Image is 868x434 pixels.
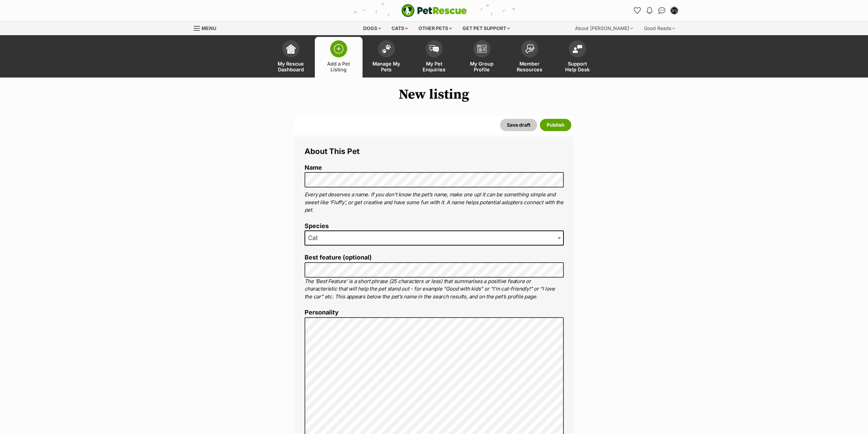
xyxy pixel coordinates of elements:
span: Menu [202,25,216,31]
a: PetRescue [401,4,467,17]
img: add-pet-listing-icon-0afa8454b4691262ce3f59096e99ab1cd57d4a30225e0717b998d2c9b9846f56.svg [334,44,343,54]
img: member-resources-icon-8e73f808a243e03378d46382f2149f9095a855e16c252ad45f914b54edf8863c.svg [525,44,534,53]
label: Personality [305,309,564,316]
a: Add a Pet Listing [315,37,363,78]
button: Save draft [500,119,537,131]
img: manage-my-pets-icon-02211641906a0b7f246fdf0571729dbe1e7629f14944591b6c1af311fb30b64b.svg [382,44,391,53]
div: Other pets [414,22,457,35]
span: Cat [305,233,325,243]
span: Support Help Desk [562,61,593,72]
button: Publish [540,119,571,131]
p: Every pet deserves a name. If you don’t know the pet’s name, make one up! It can be something sim... [305,191,564,214]
div: Dogs [358,22,386,35]
span: About This Pet [305,146,359,156]
img: logo-e224e6f780fb5917bec1dbf3a21bbac754714ae5b6737aabdf751b685950b380.svg [401,4,467,17]
a: Menu [194,22,221,34]
img: chat-41dd97257d64d25036548639549fe6c8038ab92f7586957e7f3b1b290dea8141.svg [658,7,665,14]
a: Favourites [632,5,643,16]
ul: Account quick links [632,5,680,16]
a: My Pet Enquiries [410,37,458,78]
span: My Group Profile [467,61,497,72]
img: group-profile-icon-3fa3cf56718a62981997c0bc7e787c4b2cf8bcc04b72c1350f741eb67cf2f40e.svg [477,45,487,53]
span: Cat [305,230,564,246]
button: My account [669,5,680,16]
a: Manage My Pets [363,37,410,78]
div: Cats [387,22,413,35]
img: notifications-46538b983faf8c2785f20acdc204bb7945ddae34d4c08c2a6579f10ce5e182be.svg [647,7,652,14]
a: My Group Profile [458,37,506,78]
label: Best feature (optional) [305,254,564,261]
label: Species [305,223,564,230]
label: Name [305,164,564,171]
span: My Rescue Dashboard [276,61,306,72]
div: Good Reads [639,22,680,35]
span: Add a Pet Listing [323,61,354,72]
img: help-desk-icon-fdf02630f3aa405de69fd3d07c3f3aa587a6932b1a1747fa1d2bba05be0121f9.svg [573,45,582,53]
span: My Pet Enquiries [419,61,450,72]
img: Sugar and Spice Cat Rescue profile pic [671,7,678,14]
button: Notifications [644,5,655,16]
img: dashboard-icon-eb2f2d2d3e046f16d808141f083e7271f6b2e854fb5c12c21221c1fb7104beca.svg [286,44,296,54]
span: Manage My Pets [371,61,402,72]
a: Support Help Desk [554,37,601,78]
img: pet-enquiries-icon-7e3ad2cf08bfb03b45e93fb7055b45f3efa6380592205ae92323e6603595dc1f.svg [429,45,439,53]
div: About [PERSON_NAME] [570,22,638,35]
a: Member Resources [506,37,554,78]
p: The ‘Best Feature’ is a short phrase (25 characters or less) that summarises a positive feature o... [305,278,564,301]
span: Member Resources [514,61,545,72]
a: Conversations [657,5,667,16]
div: Get pet support [458,22,515,35]
a: My Rescue Dashboard [267,37,315,78]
